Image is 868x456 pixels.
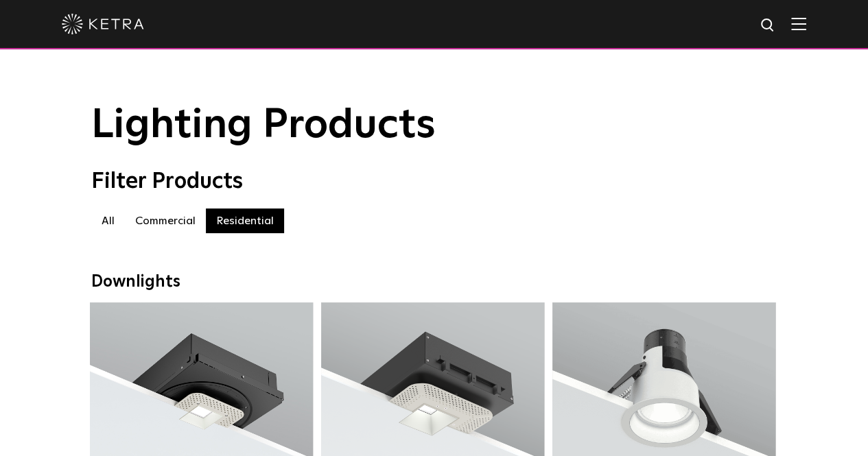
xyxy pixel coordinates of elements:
img: Hamburger%20Nav.svg [791,17,806,30]
div: Downlights [91,272,777,292]
span: Lighting Products [91,105,436,146]
img: ketra-logo-2019-white [62,14,144,34]
div: Filter Products [91,169,777,195]
label: Commercial [125,208,206,233]
label: All [91,208,125,233]
img: search icon [760,17,777,34]
label: Residential [206,208,284,233]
